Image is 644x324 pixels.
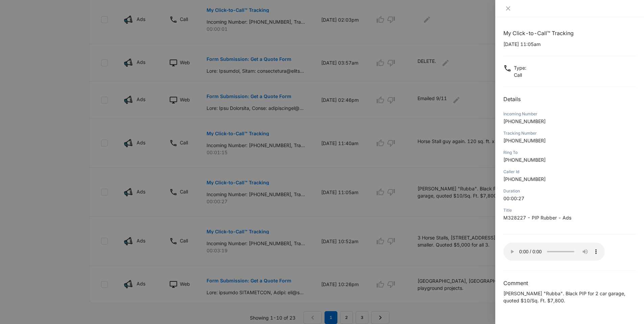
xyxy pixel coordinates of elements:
[503,138,546,143] span: [PHONE_NUMBER]
[503,41,636,48] p: [DATE] 11:05am
[503,176,546,182] span: [PHONE_NUMBER]
[514,71,526,78] p: Call
[503,157,546,163] span: [PHONE_NUMBER]
[503,242,605,261] audio: Your browser does not support the audio tag.
[503,95,636,103] h2: Details
[514,64,526,71] p: Type :
[505,6,511,11] span: close
[503,118,546,124] span: [PHONE_NUMBER]
[503,29,636,37] h1: My Click-to-Call™ Tracking
[503,169,636,175] div: Caller Id
[503,130,636,136] div: Tracking Number
[503,111,636,117] div: Incoming Number
[503,207,636,213] div: Title
[503,195,524,201] span: 00:00:27
[503,5,513,11] button: Close
[503,279,636,287] h3: Comment
[503,215,571,221] span: M328227 - PIP Rubber - Ads
[503,188,636,194] div: Duration
[503,290,636,304] p: [PERSON_NAME] "Rubba". Black PIP for 2 car garage, quoted $10/Sq. Ft. $7,800.
[503,149,636,156] div: Ring To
